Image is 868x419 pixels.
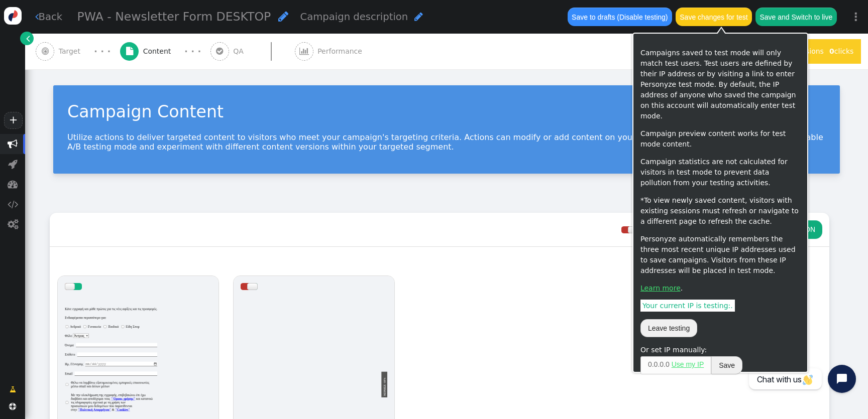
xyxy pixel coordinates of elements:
[143,46,175,57] span: Content
[640,283,800,294] p: .
[295,34,385,69] a:  Performance
[676,8,752,26] button: Save changes for test
[666,360,670,368] span: 0
[126,47,133,55] span: 
[210,34,295,69] a:  QA
[640,128,800,150] p: Campaign preview content works for test mode content.
[42,47,49,55] span: 
[829,47,853,55] span: clicks
[9,403,16,410] span: 
[300,11,408,23] span: Campaign description
[184,45,201,58] div: · · ·
[8,179,18,189] span: 
[640,48,800,121] p: Campaigns saved to test mode will only match test users. Test users are defined by their IP addre...
[654,360,658,368] span: 0
[672,360,704,368] a: Use my IP
[640,234,800,276] p: Personyze automatically remembers the three most recent unique IP addresses used to save campaign...
[8,159,18,169] span: 
[640,195,800,227] p: *To view newly saved content, visitors with existing sessions must refresh or navigate to a diffe...
[711,356,742,374] button: Save
[299,47,309,55] span: 
[36,34,120,69] a:  Target · · ·
[829,47,834,55] b: 0
[10,384,16,395] span: 
[844,2,868,32] a: ⋮
[640,300,735,312] span: Your current IP is testing: .
[59,46,85,57] span: Target
[120,34,210,69] a:  Content · · ·
[8,139,18,149] span: 
[94,45,111,58] div: · · ·
[568,8,672,26] button: Save to drafts (Disable testing)
[26,33,30,44] span: 
[35,10,63,24] a: Back
[8,199,18,209] span: 
[4,112,22,129] a: +
[278,11,288,22] span: 
[414,12,423,22] span: 
[216,47,223,55] span: 
[640,284,681,292] a: Learn more
[648,360,652,368] span: 0
[640,319,697,337] button: Leave testing
[621,224,753,235] div: Rotation and A/B testing mode
[4,7,22,25] img: logo-icon.svg
[20,32,34,45] a: 
[67,99,826,124] div: Campaign Content
[67,132,826,152] p: Utilize actions to deliver targeted content to visitors who meet your campaign's targeting criter...
[233,46,248,57] span: QA
[35,12,39,22] span: 
[77,10,271,24] span: PWA - Newsletter Form DESKTOP
[660,360,664,368] span: 0
[640,345,800,355] div: Or set IP manually:
[755,8,837,26] button: Save and Switch to live
[640,356,711,374] span: . . .
[317,46,366,57] span: Performance
[640,157,800,188] p: Campaign statistics are not calculated for visitors in test mode to prevent data pollution from y...
[3,380,23,398] a: 
[8,219,18,229] span: 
